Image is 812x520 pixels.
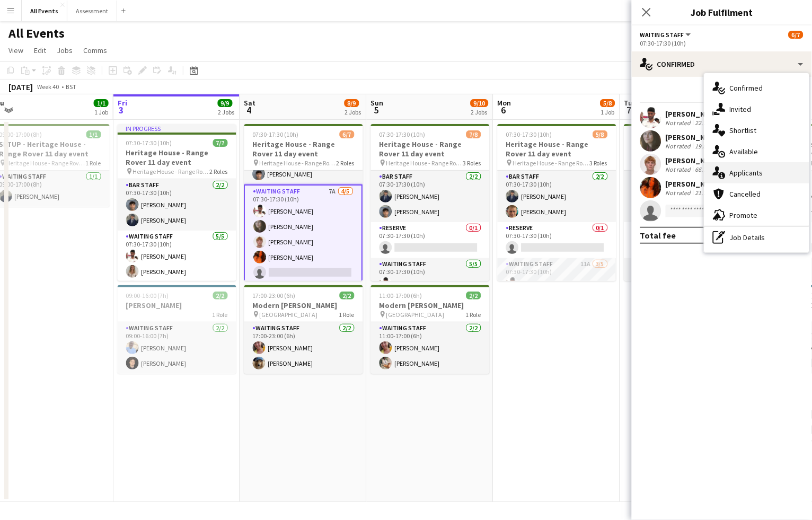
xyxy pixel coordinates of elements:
button: Waiting Staff [640,31,693,39]
div: [DATE] [8,82,33,92]
div: 22.78mi [693,119,719,127]
span: Heritage House - Range Rover 11 day event [513,159,590,167]
span: Heritage House - Range Rover 11 day event [260,159,337,167]
app-card-role: Waiting Staff2/217:00-23:00 (6h)[PERSON_NAME][PERSON_NAME] [244,322,363,374]
app-job-card: In progress07:30-17:30 (10h)7/7Heritage House - Range Rover 11 day event Heritage House - Range R... [118,124,236,281]
h3: Job Fulfilment [632,5,812,19]
span: 1/1 [94,99,109,107]
span: 1 Role [339,311,355,319]
a: Comms [79,43,111,57]
div: [PERSON_NAME] [666,156,722,165]
h1: All Events [8,25,65,41]
app-job-card: 09:00-16:00 (7h)2/2[PERSON_NAME]1 RoleWaiting Staff2/209:00-16:00 (7h)[PERSON_NAME][PERSON_NAME] [118,285,236,374]
div: [PERSON_NAME] [666,133,722,142]
span: 5/8 [593,130,608,138]
div: Confirmed [632,51,812,77]
span: Week 40 [35,83,61,91]
span: 07:30-17:30 (10h) [253,130,299,138]
span: Waiting Staff [640,31,684,39]
div: Not rated [666,142,693,150]
h3: Heritage House - Range Rover 11 day event [498,139,616,158]
app-card-role: Waiting Staff2/211:00-17:00 (6h)[PERSON_NAME][PERSON_NAME] [371,322,490,374]
span: Cancelled [730,189,761,199]
div: 66.73mi [693,165,719,173]
span: [GEOGRAPHIC_DATA] [260,311,318,319]
a: View [4,43,28,57]
span: 5/8 [601,99,615,107]
span: 07:30-17:30 (10h) [126,139,172,147]
h3: Heritage House - Range Rover 11 day event [118,148,236,167]
div: In progress [118,124,236,133]
div: 07:30-17:30 (10h) [640,39,804,47]
span: Edit [34,46,46,55]
app-card-role: Bar Staff2/207:30-17:30 (10h)[PERSON_NAME][PERSON_NAME] [371,171,490,222]
button: All Events [22,1,67,21]
span: 7 [623,104,637,116]
span: Mon [498,98,511,108]
span: 09:00-16:00 (7h) [126,292,169,299]
span: Promote [730,210,758,220]
h3: Modern [PERSON_NAME] [244,301,363,310]
div: 07:30-17:30 (10h)5/8Heritage House - Range Rover 11 day event Heritage House - Range Rover 11 day... [498,124,616,281]
span: 2 Roles [337,159,355,167]
span: 11:00-17:00 (6h) [379,292,422,299]
app-card-role: Waiting Staff5/507:30-17:30 (10h)[PERSON_NAME] [624,258,743,356]
div: Total fee [640,230,676,241]
span: Jobs [57,46,73,55]
h3: [PERSON_NAME] [118,301,236,310]
span: 5 [369,104,384,116]
div: 2 Jobs [218,108,235,116]
a: Edit [30,43,50,57]
span: 07:30-17:30 (10h) [379,130,426,138]
span: 3 [116,104,127,116]
a: Jobs [52,43,77,57]
span: 17:00-23:00 (6h) [253,292,296,299]
span: 6/7 [340,130,355,138]
span: 6/7 [789,31,804,39]
app-card-role: Bar Staff2/207:30-17:30 (10h)[PERSON_NAME][PERSON_NAME] [498,171,616,222]
div: 2 Jobs [471,108,488,116]
h3: Heritage House - Range Rover 11 day event [624,139,743,158]
app-card-role: Bar Staff2/207:30-17:30 (10h)[PERSON_NAME][PERSON_NAME] [624,171,743,222]
div: 21.72mi [693,189,719,197]
div: 07:30-17:30 (10h)6/7Heritage House - Range Rover 11 day event Heritage House - Range Rover 11 day... [244,124,363,281]
span: Heritage House - Range Rover 11 day event [386,159,463,167]
div: 19.88mi [693,142,719,150]
app-card-role: Reserve0/107:30-17:30 (10h) [498,222,616,258]
div: BST [66,83,76,91]
span: 7/8 [466,130,481,138]
span: 4 [243,104,256,116]
span: [GEOGRAPHIC_DATA] [386,311,445,319]
span: Sat [244,98,256,108]
app-job-card: 07:30-17:30 (10h)7/8Heritage House - Range Rover 11 day event Heritage House - Range Rover 11 day... [624,124,743,281]
app-card-role: Reserve0/107:30-17:30 (10h) [371,222,490,258]
app-card-role: Waiting Staff7A4/507:30-17:30 (10h)[PERSON_NAME][PERSON_NAME][PERSON_NAME][PERSON_NAME] [244,184,363,284]
app-card-role: Waiting Staff5/507:30-17:30 (10h)[PERSON_NAME][PERSON_NAME] [118,231,236,328]
span: Heritage House - Range Rover 11 day event [6,159,86,167]
span: 1 Role [213,311,228,319]
span: 1/1 [86,130,101,138]
app-card-role: Waiting Staff2/209:00-16:00 (7h)[PERSON_NAME][PERSON_NAME] [118,322,236,374]
div: 17:00-23:00 (6h)2/2Modern [PERSON_NAME] [GEOGRAPHIC_DATA]1 RoleWaiting Staff2/217:00-23:00 (6h)[P... [244,285,363,374]
span: 2/2 [213,292,228,299]
h3: Heritage House - Range Rover 11 day event [244,139,363,158]
div: 1 Job [601,108,615,116]
span: 9/10 [471,99,489,107]
h3: Modern [PERSON_NAME] [371,301,490,310]
div: [PERSON_NAME] [666,179,722,189]
span: Tue [624,98,637,108]
span: 1 Role [86,159,101,167]
span: 7/7 [213,139,228,147]
h3: Heritage House - Range Rover 11 day event [371,139,490,158]
span: 2/2 [466,292,481,299]
span: Sun [371,98,384,108]
span: 1 Role [466,311,481,319]
app-card-role: Reserve0/107:30-17:30 (10h) [624,222,743,258]
span: 2/2 [340,292,355,299]
app-card-role: Waiting Staff5/507:30-17:30 (10h)[PERSON_NAME] [371,258,490,356]
span: Confirmed [730,83,763,93]
app-card-role: Waiting Staff11A3/507:30-17:30 (10h)[PERSON_NAME] [498,258,616,356]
